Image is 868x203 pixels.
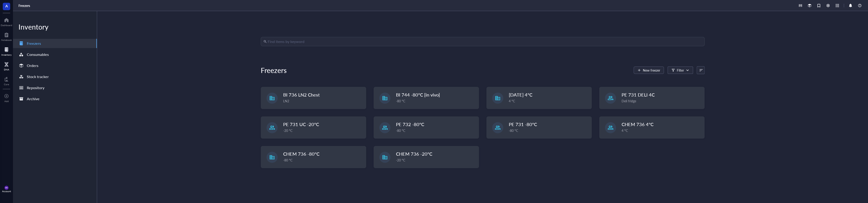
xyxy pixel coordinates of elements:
a: Archive [13,94,97,103]
span: PE 731 UC -20°C [283,121,319,127]
div: Deli fridge [622,98,702,103]
span: PE 731 DELI 4C [622,91,655,98]
span: A [5,3,8,9]
div: Archive [27,96,40,102]
div: -80 °C [509,128,589,133]
a: Core [4,76,9,86]
div: Inventory [13,22,97,31]
a: Notebook [1,31,12,41]
span: [DATE] 4°C [509,91,532,98]
a: Consumables [13,50,97,59]
div: Consumables [27,51,49,58]
div: Dashboard [1,24,12,27]
div: Repository [27,85,44,91]
a: Dashboard [1,16,12,27]
span: CHEM 736 -80°C [283,151,319,157]
div: Notebook [1,39,12,41]
a: Freezers [18,3,31,8]
div: -20 °C [396,158,476,163]
span: PE 731 -80°C [509,121,537,127]
div: DNA [4,68,9,71]
span: BI 744 -80°C [in vivo] [396,91,440,98]
a: Repository [13,83,97,92]
div: Add [4,100,9,103]
a: Inventory [1,46,12,56]
div: Orders [27,62,38,69]
div: Freezers [261,66,287,75]
span: CHEM 736 -20°C [396,151,432,157]
a: DNA [4,61,9,71]
div: -80 °C [283,158,363,163]
div: LN2 [283,98,363,103]
a: Stock tracker [13,72,97,81]
span: BI 736 LN2 Chest [283,91,320,98]
span: New freezer [643,68,660,72]
div: -80 °C [396,128,476,133]
div: -20 °C [283,128,363,133]
span: PE 732 -80°C [396,121,424,127]
span: CHEM 736 4°C [622,121,653,127]
div: Inventory [1,53,12,56]
span: RR [5,187,7,189]
div: Core [4,83,9,86]
div: 4 °C [622,128,702,133]
div: Freezers [27,40,41,47]
a: Freezers [13,39,97,48]
a: Orders [13,61,97,70]
div: 4 °C [509,98,589,103]
button: New freezer [634,67,664,74]
div: Account [2,190,11,193]
div: Filter [677,68,684,73]
div: Stock tracker [27,73,49,80]
div: -80 °C [396,98,476,103]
